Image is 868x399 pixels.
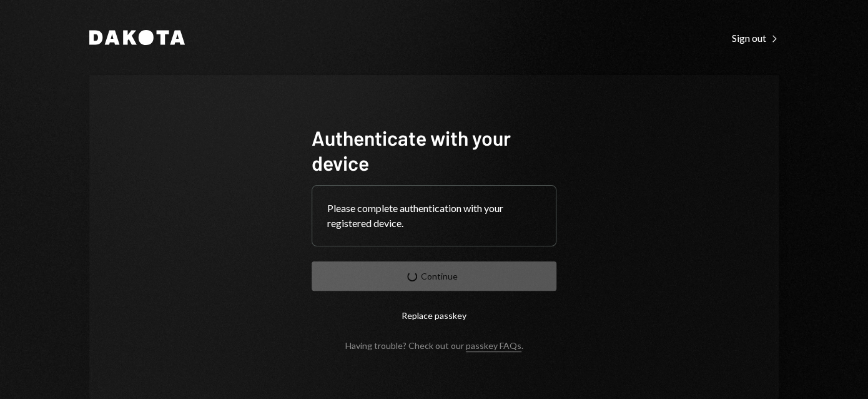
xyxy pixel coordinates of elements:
[732,31,779,44] a: Sign out
[312,125,556,175] h1: Authenticate with your device
[345,340,523,351] div: Having trouble? Check out our .
[466,340,521,352] a: passkey FAQs
[327,201,541,231] div: Please complete authentication with your registered device.
[732,32,779,44] div: Sign out
[312,301,556,330] button: Replace passkey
